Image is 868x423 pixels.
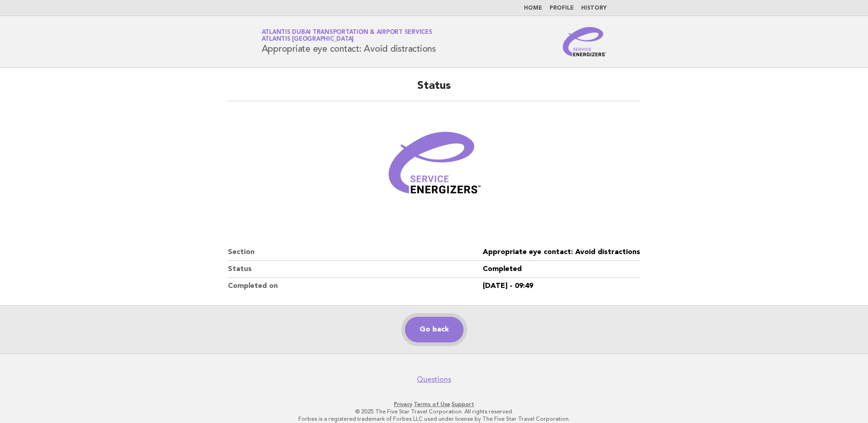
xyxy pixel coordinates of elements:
[262,29,432,42] a: Atlantis Dubai Transportation & Airport ServicesAtlantis [GEOGRAPHIC_DATA]
[483,244,640,261] dd: Appropriate eye contact: Avoid distractions
[154,408,714,415] p: © 2025 The Five Star Travel Corporation. All rights reserved.
[228,79,640,101] h2: Status
[154,401,714,408] p: · ·
[417,375,451,384] a: Questions
[394,401,412,407] a: Privacy
[262,37,354,43] span: Atlantis [GEOGRAPHIC_DATA]
[483,261,640,278] dd: Completed
[228,261,483,278] dt: Status
[405,317,464,342] a: Go back
[563,27,607,56] img: Service Energizers
[452,401,474,407] a: Support
[414,401,450,407] a: Terms of Use
[262,30,436,54] h1: Appropriate eye contact: Avoid distractions
[524,5,542,11] a: Home
[228,278,483,294] dt: Completed on
[154,415,714,423] p: Forbes is a registered trademark of Forbes LLC used under license by The Five Star Travel Corpora...
[550,5,574,11] a: Profile
[483,278,640,294] dd: [DATE] - 09:49
[228,244,483,261] dt: Section
[379,112,489,222] img: Verified
[581,5,607,11] a: History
